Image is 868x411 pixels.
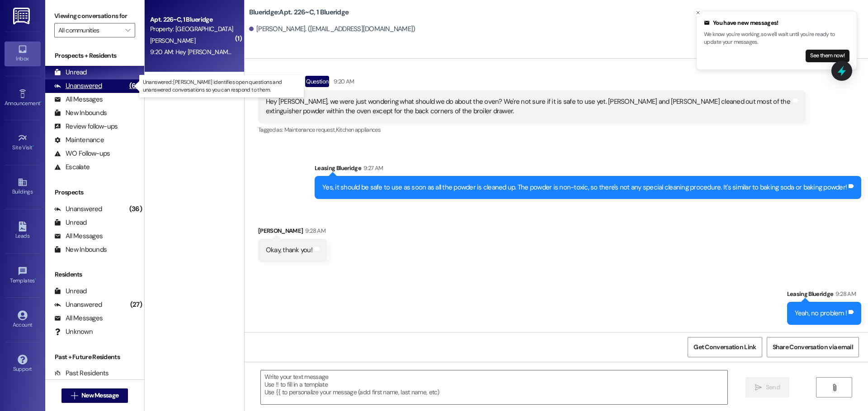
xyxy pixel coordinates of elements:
div: Leasing Blueridge [787,289,862,302]
i:  [71,392,78,399]
div: Review follow-ups [54,122,118,131]
button: See them now! [806,50,849,62]
a: Inbox [5,42,41,66]
div: 9:27 AM [361,163,383,173]
div: Unread [54,286,87,296]
div: Okay, thank you! [266,245,312,255]
span: Maintenance request , [284,126,336,134]
div: All Messages [54,231,103,241]
div: New Inbounds [54,245,107,254]
div: Tagged as: [258,123,806,136]
input: All communities [58,23,121,37]
div: Unanswered [54,204,102,214]
div: Prospects + Residents [45,51,144,60]
div: 9:28 AM [303,226,325,236]
label: Viewing conversations for [54,9,135,23]
div: Escalate [54,162,90,172]
div: All Messages [54,314,103,323]
div: Past Residents [54,369,109,378]
div: Question [305,76,329,87]
div: Past + Future Residents [45,352,144,362]
div: Yeah, no problem ! [795,309,847,318]
div: (36) [127,202,144,216]
b: Blueridge: Apt. 226~C, 1 Blueridge [249,8,349,17]
div: 9:28 AM [833,289,855,299]
a: Buildings [5,175,41,199]
a: Site Visit • [5,130,41,155]
a: Leads [5,219,41,243]
div: Residents [45,270,144,279]
div: Unknown [54,327,93,337]
div: Maintenance [54,135,104,145]
img: ResiDesk Logo [13,8,32,24]
div: All Messages [54,95,103,104]
div: You have new messages! [704,18,849,28]
div: Apt. 226~C, 1 Blueridge [150,15,234,24]
i:  [831,384,838,391]
div: Yes, it should be safe to use as soon as all the powder is cleaned up. The powder is non-toxic, s... [322,183,847,192]
div: Unread [54,218,87,227]
i:  [755,384,762,391]
div: Unanswered [54,81,102,91]
div: [PERSON_NAME] [258,76,806,90]
button: Get Conversation Link [688,337,762,357]
span: • [35,276,36,282]
button: Close toast [693,8,703,17]
span: Get Conversation Link [693,342,756,352]
div: [PERSON_NAME] [258,226,327,239]
div: Hey [PERSON_NAME], we were just wondering what should we do about the oven? We're not sure if it ... [266,97,791,116]
div: [PERSON_NAME]. ([EMAIL_ADDRESS][DOMAIN_NAME]) [249,24,415,34]
button: New Message [61,388,128,403]
span: Share Conversation via email [773,342,853,352]
div: Prospects [45,188,144,197]
span: • [33,143,34,149]
div: (63) [127,79,144,93]
span: [PERSON_NAME] [150,37,195,45]
button: Share Conversation via email [767,337,859,357]
span: • [40,99,42,105]
div: Unread [54,68,87,77]
div: (27) [128,298,144,312]
div: WO Follow-ups [54,149,110,158]
div: Unanswered [54,300,102,309]
p: We know you're working, so we'll wait until you're ready to update your messages. [704,31,849,46]
i:  [125,27,130,34]
span: Kitchen appliances [336,126,381,134]
div: 9:20 AM [331,77,354,86]
span: New Message [81,391,118,400]
p: Unanswered: [PERSON_NAME] identifies open questions and unanswered conversations so you can respo... [143,79,300,94]
div: New Inbounds [54,108,107,118]
a: Account [5,308,41,332]
div: Leasing Blueridge [315,163,861,176]
span: Send [766,383,780,392]
button: Send [745,377,789,397]
a: Templates • [5,263,41,288]
a: Support [5,352,41,376]
div: Property: [GEOGRAPHIC_DATA] [150,24,234,34]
